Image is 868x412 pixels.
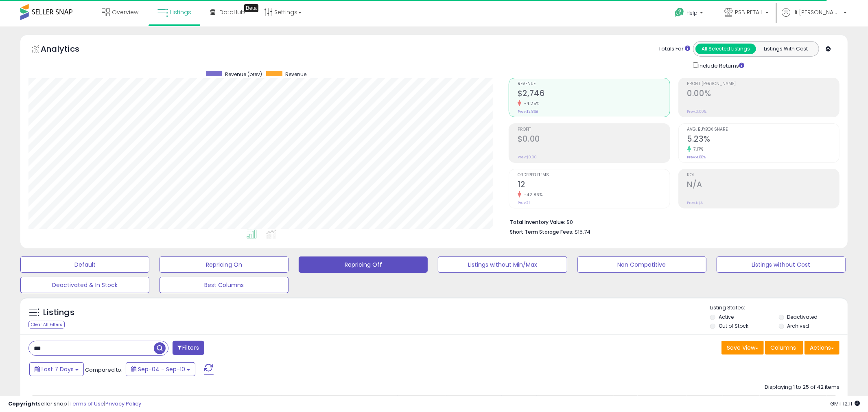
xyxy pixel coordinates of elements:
a: Hi [PERSON_NAME] [782,8,847,26]
button: Actions [805,341,840,355]
button: Non Competitive [577,256,706,273]
h5: Listings [43,307,74,318]
span: DataHub [219,8,245,16]
small: Prev: $2,868 [518,109,538,114]
label: Deactivated [787,313,818,320]
div: Tooltip anchor [244,4,258,12]
span: Listings [170,8,191,16]
h2: $2,746 [518,89,669,100]
div: seller snap | | [8,400,141,408]
h2: 12 [518,180,669,191]
span: Overview [112,8,138,16]
small: 7.17% [691,146,704,152]
span: Avg. Buybox Share [687,127,839,132]
span: ROI [687,173,839,178]
div: Clear All Filters [28,321,65,329]
a: Help [668,1,711,26]
span: Revenue [285,71,306,78]
button: Sep-04 - Sep-10 [126,362,195,376]
button: Listings without Cost [717,256,846,273]
div: Totals For [658,45,690,53]
button: Repricing On [160,256,289,273]
button: Repricing Off [299,256,428,273]
button: Default [20,256,149,273]
b: Total Inventory Value: [510,219,565,226]
small: Prev: 4.88% [687,155,706,160]
p: Listing States: [710,304,848,312]
button: Best Columns [160,277,289,293]
button: Deactivated & In Stock [20,277,149,293]
h2: 5.23% [687,134,839,145]
span: Profit [PERSON_NAME] [687,82,839,86]
small: -42.86% [521,192,543,198]
div: Include Returns [687,61,754,70]
button: Filters [173,341,204,355]
small: Prev: 21 [518,200,530,205]
span: Ordered Items [518,173,669,178]
small: Prev: 0.00% [687,109,707,114]
button: Save View [722,341,764,355]
button: Columns [765,341,803,355]
small: -4.25% [521,101,540,107]
span: 2025-09-18 12:11 GMT [830,400,860,408]
a: Terms of Use [70,400,104,408]
b: Short Term Storage Fees: [510,228,573,235]
small: Prev: N/A [687,200,703,205]
span: Sep-04 - Sep-10 [138,365,185,373]
label: Archived [787,322,809,329]
span: Last 7 Days [42,365,74,373]
span: Columns [770,344,796,352]
a: Privacy Policy [105,400,141,408]
button: Listings without Min/Max [438,256,567,273]
button: All Selected Listings [695,44,756,54]
h2: $0.00 [518,134,669,145]
strong: Copyright [8,400,38,408]
span: PSB RETAIL [735,8,763,16]
div: Displaying 1 to 25 of 42 items [765,384,840,391]
button: Last 7 Days [29,362,84,376]
span: Profit [518,127,669,132]
i: Get Help [674,7,684,18]
span: Revenue (prev) [225,71,262,78]
span: Compared to: [85,366,122,374]
label: Active [719,313,734,320]
span: Hi [PERSON_NAME] [792,8,841,16]
span: Help [687,9,697,16]
li: $0 [510,217,833,226]
small: Prev: $0.00 [518,155,537,160]
label: Out of Stock [719,322,748,329]
span: Revenue [518,82,669,86]
h2: N/A [687,180,839,191]
button: Listings With Cost [756,44,816,54]
h5: Analytics [41,43,95,57]
span: $15.74 [575,228,590,236]
h2: 0.00% [687,89,839,100]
